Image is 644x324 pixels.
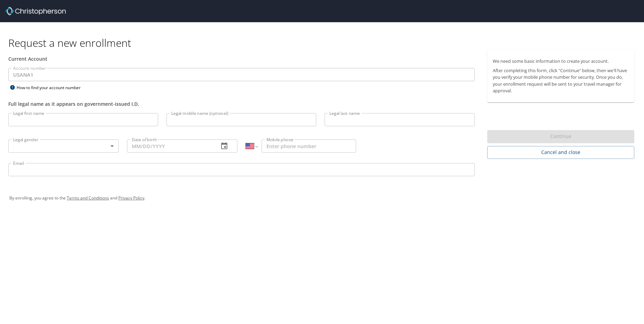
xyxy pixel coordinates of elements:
[127,139,213,153] input: MM/DD/YYYY
[6,7,66,15] img: cbt logo
[8,139,119,153] div: ​
[67,195,109,201] a: Terms and Conditions
[118,195,144,201] a: Privacy Policy
[8,55,475,62] div: Current Account
[262,139,356,153] input: Enter phone number
[493,58,629,65] p: We need some basic information to create your account.
[8,100,475,108] div: Full legal name as it appears on government-issued I.D.
[493,148,629,157] span: Cancel and close
[493,67,629,94] p: After completing this form, click "Continue" below, then we'll have you verify your mobile phone ...
[8,36,640,50] h1: Request a new enrollment
[9,189,635,207] div: By enrolling, you agree to the and .
[8,83,95,92] div: How to find your account number
[487,146,634,159] button: Cancel and close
